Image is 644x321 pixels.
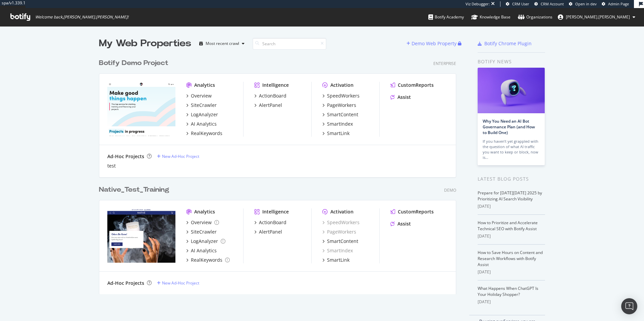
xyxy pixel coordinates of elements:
[253,38,326,50] input: Search
[157,280,199,286] a: New Ad-Hoc Project
[478,40,532,47] a: Botify Chrome Plugin
[191,121,217,127] div: AI Analytics
[186,130,222,137] a: RealKeywords
[191,92,212,99] div: Overview
[194,82,215,88] div: Analytics
[322,257,350,263] a: SmartLink
[157,153,199,159] a: New Ad-Hoc Project
[99,185,172,195] a: Native_Test_Training
[186,247,217,254] a: AI Analytics
[322,92,360,99] a: SpeedWorkers
[398,208,434,215] div: CustomReports
[327,238,358,245] div: SmartContent
[518,8,552,26] a: Organizations
[327,92,360,99] div: SpeedWorkers
[254,219,286,226] a: ActionBoard
[107,280,144,286] div: Ad-Hoc Projects
[186,257,230,263] a: RealKeywords
[330,82,354,88] div: Activation
[191,219,212,226] div: Overview
[483,139,540,160] div: If you haven’t yet grappled with the question of what AI traffic you want to keep or block, now is…
[99,50,462,294] div: grid
[327,121,353,127] div: SmartIndex
[478,299,545,305] div: [DATE]
[191,257,222,263] div: RealKeywords
[478,269,545,275] div: [DATE]
[506,1,529,7] a: CRM User
[407,41,458,46] a: Demo Web Property
[602,1,629,7] a: Admin Page
[322,102,356,109] a: PageWorkers
[259,229,282,235] div: AlertPanel
[322,219,360,226] a: SpeedWorkers
[186,102,217,109] a: SiteCrawler
[191,229,217,235] div: SiteCrawler
[186,219,219,226] a: Overview
[566,14,630,20] span: meghan.evans
[206,42,239,46] div: Most recent crawl
[186,92,212,99] a: Overview
[262,208,289,215] div: Intelligence
[484,40,532,47] div: Botify Chrome Plugin
[99,58,168,68] div: Botify Demo Project
[197,38,247,49] button: Most recent crawl
[428,8,464,26] a: Botify Academy
[471,14,511,20] div: Knowledge Base
[262,82,289,88] div: Intelligence
[259,219,286,226] div: ActionBoard
[254,229,282,235] a: AlertPanel
[478,233,545,239] div: [DATE]
[575,1,597,6] span: Open in dev
[191,238,218,245] div: LogAnalyzer
[186,229,217,235] a: SiteCrawler
[322,247,353,254] a: SmartIndex
[478,250,543,267] a: How to Save Hours on Content and Research Workflows with Botify Assist
[397,220,411,227] div: Assist
[107,153,144,160] div: Ad-Hoc Projects
[322,238,358,245] a: SmartContent
[194,208,215,215] div: Analytics
[390,220,411,227] a: Assist
[191,111,218,118] div: LogAnalyzer
[478,58,545,65] div: Botify news
[254,92,286,99] a: ActionBoard
[478,175,545,183] div: Latest Blog Posts
[162,153,199,159] div: New Ad-Hoc Project
[322,111,358,118] a: SmartContent
[322,229,356,235] a: PageWorkers
[534,1,564,7] a: CRM Account
[107,163,116,169] a: test
[259,102,282,109] div: AlertPanel
[162,280,199,286] div: New Ad-Hoc Project
[512,1,529,6] span: CRM User
[478,68,545,113] img: Why You Need an AI Bot Governance Plan (and How to Build One)
[327,111,358,118] div: SmartContent
[254,102,282,109] a: AlertPanel
[569,1,597,7] a: Open in dev
[428,14,464,20] div: Botify Academy
[552,12,641,22] button: [PERSON_NAME].[PERSON_NAME]
[397,94,411,101] div: Assist
[327,130,350,137] div: SmartLink
[412,40,457,47] div: Demo Web Property
[191,247,217,254] div: AI Analytics
[186,238,225,245] a: LogAnalyzer
[608,1,629,6] span: Admin Page
[478,190,542,202] a: Prepare for [DATE][DATE] 2025 by Prioritizing AI Search Visibility
[259,92,286,99] div: ActionBoard
[390,94,411,101] a: Assist
[541,1,564,6] span: CRM Account
[390,208,434,215] a: CustomReports
[330,208,354,215] div: Activation
[478,285,538,297] a: What Happens When ChatGPT Is Your Holiday Shopper?
[621,298,637,314] div: Open Intercom Messenger
[466,1,490,7] div: Viz Debugger:
[99,58,171,68] a: Botify Demo Project
[186,111,218,118] a: LogAnalyzer
[107,82,175,136] img: ulule.com
[107,208,175,263] img: Native_Test_Training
